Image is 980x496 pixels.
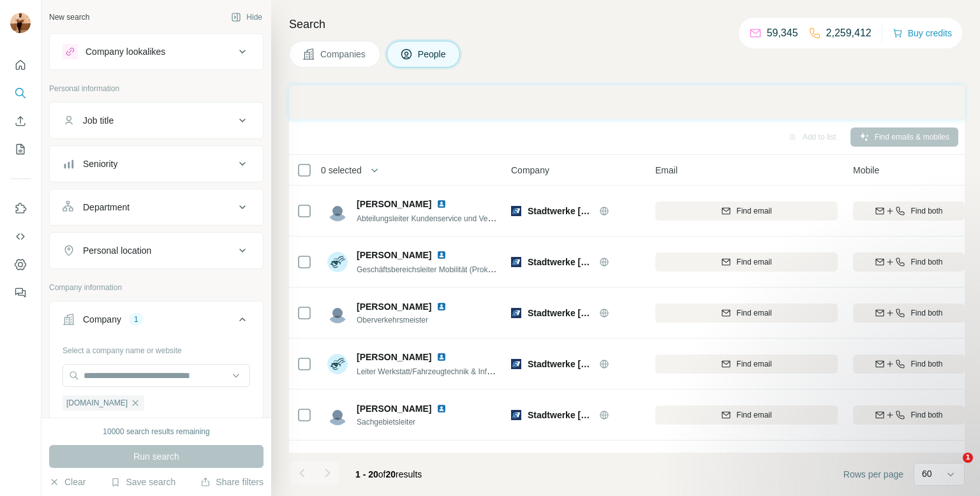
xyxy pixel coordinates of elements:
[129,314,144,325] div: 1
[528,358,593,370] span: Stadtwerke [GEOGRAPHIC_DATA]
[736,256,771,268] span: Find email
[910,256,942,268] span: Find both
[49,11,89,23] div: New search
[50,105,263,136] button: Job title
[63,340,250,356] div: Select a company name or website
[327,405,348,425] img: Avatar
[10,225,31,248] button: Use Surfe API
[528,205,593,217] span: Stadtwerke [GEOGRAPHIC_DATA]
[528,256,593,268] span: Stadtwerke [GEOGRAPHIC_DATA]
[10,253,31,276] button: Dashboard
[436,199,447,209] img: LinkedIn logo
[511,164,549,177] span: Company
[289,15,965,33] h4: Search
[853,252,965,272] button: Find both
[222,8,271,27] button: Hide
[853,164,879,177] span: Mobile
[50,149,263,179] button: Seniority
[357,198,431,210] span: [PERSON_NAME]
[511,206,521,216] img: Logo of Stadtwerke Remscheid
[357,249,431,261] span: [PERSON_NAME]
[321,164,362,177] span: 0 selected
[110,476,175,488] button: Save search
[910,205,942,217] span: Find both
[386,469,396,479] span: 20
[436,250,447,260] img: LinkedIn logo
[655,354,838,374] button: Find email
[357,300,431,313] span: [PERSON_NAME]
[50,235,263,266] button: Personal location
[853,303,965,323] button: Find both
[357,264,632,274] span: Geschäftsbereichsleiter Mobilität (Prokurist) / Park Service Remscheid (Prokurist)
[83,313,121,326] div: Company
[655,405,838,425] button: Find email
[49,83,264,94] p: Personal information
[327,354,348,374] img: Avatar
[357,402,431,415] span: [PERSON_NAME]
[511,257,521,267] img: Logo of Stadtwerke Remscheid
[511,410,521,420] img: Logo of Stadtwerke Remscheid
[511,308,521,318] img: Logo of Stadtwerke Remscheid
[418,48,447,61] span: People
[320,48,367,61] span: Companies
[327,303,348,323] img: Avatar
[910,307,942,319] span: Find both
[853,201,965,221] button: Find both
[10,110,31,133] button: Enrich CSV
[357,366,575,376] span: Leiter Werkstatt/Fahrzeugtechnik & Infrastruktur Verkehrsbetrieb
[655,164,678,177] span: Email
[436,302,447,312] img: LinkedIn logo
[736,307,771,319] span: Find email
[355,469,378,479] span: 1 - 20
[826,26,872,41] p: 2,259,412
[357,314,452,326] span: Oberverkehrsmeister
[83,114,114,127] div: Job title
[736,205,771,217] span: Find email
[10,281,31,304] button: Feedback
[50,36,263,67] button: Company lookalikes
[83,244,151,257] div: Personal location
[655,201,838,221] button: Find email
[289,85,965,119] iframe: Banner
[528,307,593,319] span: Stadtwerke [GEOGRAPHIC_DATA]
[893,24,952,42] button: Buy credits
[49,282,264,293] p: Company information
[436,352,447,362] img: LinkedIn logo
[50,192,263,222] button: Department
[378,469,386,479] span: of
[10,197,31,220] button: Use Surfe on LinkedIn
[511,359,521,369] img: Logo of Stadtwerke Remscheid
[10,54,31,77] button: Quick start
[355,469,422,479] span: results
[83,157,117,170] div: Seniority
[963,453,973,463] span: 1
[327,201,348,221] img: Avatar
[103,426,209,437] div: 10000 search results remaining
[436,404,447,414] img: LinkedIn logo
[83,201,130,214] div: Department
[327,252,348,272] img: Avatar
[655,252,838,272] button: Find email
[66,397,128,409] span: [DOMAIN_NAME]
[10,82,31,105] button: Search
[10,13,31,33] img: Avatar
[49,476,85,488] button: Clear
[655,303,838,323] button: Find email
[200,476,264,488] button: Share filters
[767,26,798,41] p: 59,345
[85,45,165,58] div: Company lookalikes
[528,409,593,421] span: Stadtwerke [GEOGRAPHIC_DATA]
[357,351,431,363] span: [PERSON_NAME]
[50,304,263,340] button: Company1
[10,138,31,161] button: My lists
[937,453,967,483] iframe: Intercom live chat
[357,213,505,223] span: Abteilungsleiter Kundenservice und Vertrieb
[357,416,452,428] span: Sachgebietsleiter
